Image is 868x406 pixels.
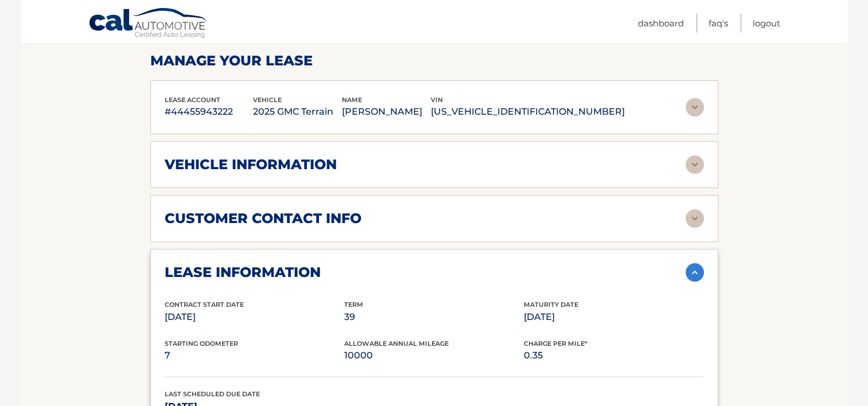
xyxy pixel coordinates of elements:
p: [US_VEHICLE_IDENTIFICATION_NUMBER] [431,104,625,120]
p: [PERSON_NAME] [342,104,431,120]
span: vin [431,96,443,104]
p: 39 [344,309,524,325]
span: lease account [165,96,220,104]
p: 0.35 [524,348,703,364]
span: Starting Odometer [165,339,238,348]
p: 7 [165,348,344,364]
span: Charge Per Mile* [524,339,587,348]
p: 10000 [344,348,524,364]
img: accordion-rest.svg [686,98,704,116]
span: Maturity Date [524,300,578,309]
img: accordion-rest.svg [686,209,704,228]
p: #44455943222 [165,104,254,120]
h2: Manage Your Lease [150,52,718,69]
h2: customer contact info [165,210,361,227]
span: Last Scheduled Due Date [165,390,260,398]
h2: vehicle information [165,156,337,173]
p: [DATE] [165,309,344,325]
span: name [342,96,362,104]
span: Contract Start Date [165,300,244,309]
img: accordion-rest.svg [686,155,704,174]
img: accordion-active.svg [686,263,704,282]
a: Logout [753,14,780,33]
a: Dashboard [638,14,684,33]
a: Cal Automotive [88,7,209,41]
span: Term [344,300,363,309]
p: 2025 GMC Terrain [253,104,342,120]
p: [DATE] [524,309,703,325]
h2: lease information [165,264,321,281]
span: vehicle [253,96,282,104]
span: Allowable Annual Mileage [344,339,449,348]
a: FAQ's [709,14,728,33]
